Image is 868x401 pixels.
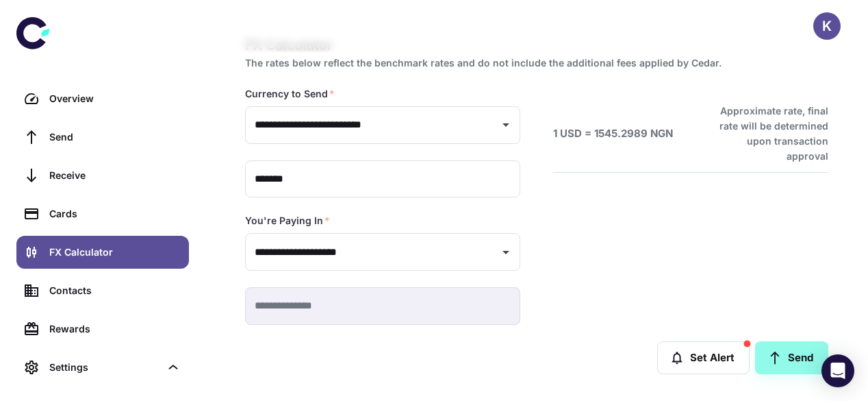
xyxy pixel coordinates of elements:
label: Currency to Send [245,87,335,101]
label: You're Paying In [245,214,330,228]
div: Rewards [49,321,181,337]
button: K [813,12,841,40]
a: Rewards [16,313,189,345]
div: FX Calculator [49,245,181,260]
div: Settings [16,351,189,384]
a: Receive [16,159,189,192]
a: Overview [16,82,189,115]
h6: 1 USD = 1545.2989 NGN [553,126,673,142]
div: Cards [49,206,181,221]
div: Contacts [49,283,181,298]
a: Send [16,121,189,154]
div: Settings [49,360,160,375]
a: Contacts [16,274,189,307]
button: Set Alert [657,341,750,374]
a: Send [755,341,828,374]
div: Receive [49,168,181,183]
h6: Approximate rate, final rate will be determined upon transaction approval [704,104,828,164]
a: FX Calculator [16,236,189,269]
button: Open [496,115,515,134]
button: Open [496,243,515,262]
div: Overview [49,91,181,106]
div: Send [49,130,181,145]
div: Open Intercom Messenger [821,354,854,387]
a: Cards [16,197,189,230]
